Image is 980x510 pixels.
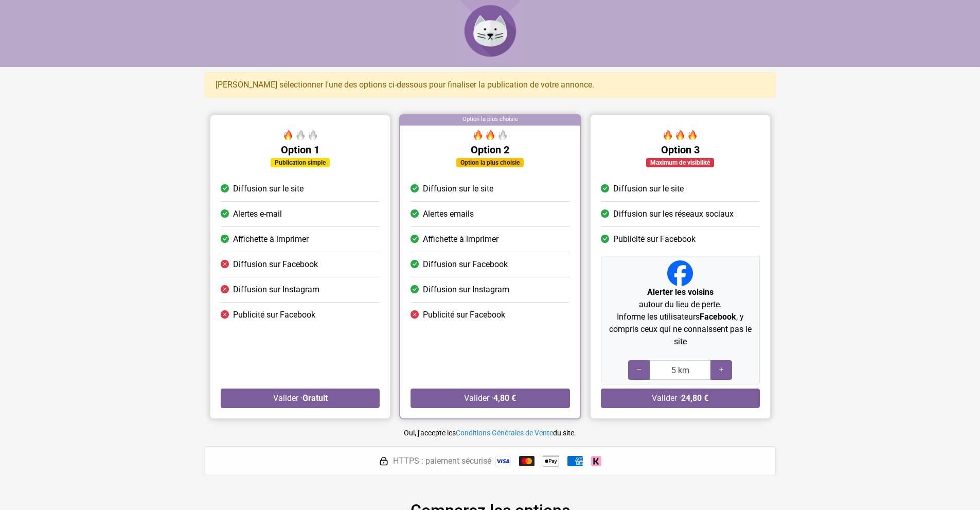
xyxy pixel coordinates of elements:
strong: Gratuit [302,393,327,403]
button: Valider ·4,80 € [411,389,569,408]
small: Oui, j'accepte les du site. [404,429,576,437]
span: Diffusion sur Instagram [233,284,319,296]
strong: 4,80 € [493,393,516,403]
img: Visa [495,456,511,466]
img: American Express [567,456,583,466]
p: autour du lieu de perte. [605,286,755,311]
div: [PERSON_NAME] sélectionner l'une des options ci-dessous pour finaliser la publication de votre an... [205,72,776,98]
h5: Option 1 [221,144,380,156]
div: Option la plus choisie [400,115,580,126]
span: Diffusion sur le site [233,183,304,195]
span: Publicité sur Facebook [423,309,505,321]
span: Diffusion sur le site [613,183,683,195]
span: Diffusion sur Instagram [423,284,509,296]
span: Affichette à imprimer [233,233,309,245]
span: Diffusion sur les réseaux sociaux [613,208,733,220]
h5: Option 2 [411,144,569,156]
span: Diffusion sur Facebook [233,258,318,271]
span: Alertes e-mail [233,208,282,220]
strong: Facebook [699,312,736,322]
img: Facebook [667,260,693,286]
img: Mastercard [519,456,534,466]
span: Alertes emails [423,208,474,220]
div: Maximum de visibilité [646,158,714,167]
a: Conditions Générales de Vente [456,429,553,437]
strong: 24,80 € [681,393,708,403]
span: Diffusion sur Facebook [423,258,508,271]
div: Publication simple [271,158,330,167]
span: Affichette à imprimer [423,233,498,245]
span: HTTPS : paiement sécurisé [393,455,491,467]
p: Informe les utilisateurs , y compris ceux qui ne connaissent pas le site [605,311,755,348]
img: Apple Pay [543,453,559,469]
img: HTTPS : paiement sécurisé [379,456,389,466]
button: Valider ·Gratuit [221,389,380,408]
span: Diffusion sur le site [423,183,493,195]
img: Klarna [591,456,601,466]
span: Publicité sur Facebook [233,309,315,321]
h5: Option 3 [600,144,759,156]
span: Publicité sur Facebook [613,233,695,245]
strong: Alerter les voisins [647,287,713,297]
div: Option la plus choisie [456,158,524,167]
button: Valider ·24,80 € [600,389,759,408]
